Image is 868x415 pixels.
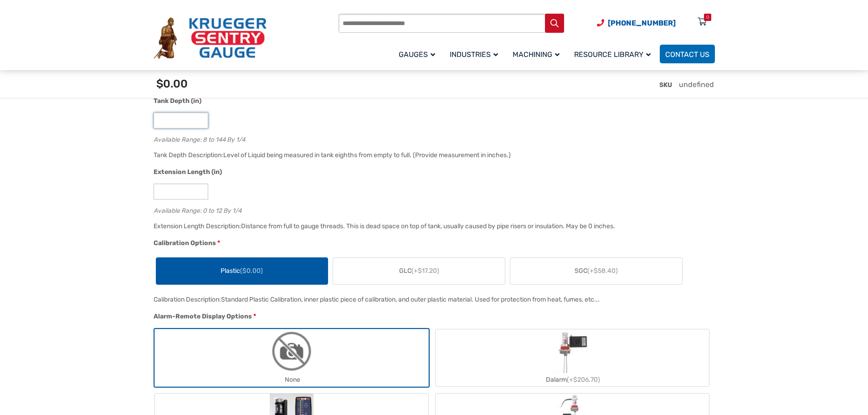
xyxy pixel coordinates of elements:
[154,205,710,214] div: Available Range: 0 to 12 By 1/4
[221,296,600,303] div: Standard Plastic Calibration, inner plastic piece of calibration, and outer plastic material. Use...
[154,168,222,176] span: Extension Length (in)
[569,43,660,65] a: Resource Library
[513,50,560,59] span: Machining
[154,313,252,320] span: Alarm-Remote Display Options
[450,50,498,59] span: Industries
[659,81,672,89] span: SKU
[574,50,651,59] span: Resource Library
[154,222,241,230] span: Extension Length Description:
[660,45,715,63] a: Contact Us
[393,43,444,65] a: Gauges
[240,267,263,275] span: ($0.00)
[241,222,615,230] div: Distance from full to gauge threads. This is dead space on top of tank, usually caused by pipe ri...
[597,17,676,29] a: Phone Number (920) 434-8860
[221,266,263,276] span: Plastic
[223,151,511,159] div: Level of Liquid being measured in tank eighths from empty to full. (Provide measurement in inches.)
[587,267,618,275] span: (+$58.40)
[608,19,676,27] span: [PHONE_NUMBER]
[411,267,439,275] span: (+$17.20)
[665,50,709,59] span: Contact Us
[155,373,428,386] div: None
[217,238,220,248] abbr: required
[154,17,267,59] img: Krueger Sentry Gauge
[154,296,221,303] span: Calibration Description:
[507,43,569,65] a: Machining
[253,312,256,321] abbr: required
[399,50,435,59] span: Gauges
[567,376,600,384] span: (+$206.70)
[154,239,216,247] span: Calibration Options
[679,80,714,89] span: undefined
[436,329,709,386] label: Dalarm
[155,329,428,386] label: None
[154,151,223,159] span: Tank Depth Description:
[575,266,618,276] span: SGC
[436,373,709,386] div: Dalarm
[706,14,709,21] div: 0
[399,266,439,276] span: GLC
[444,43,507,65] a: Industries
[154,134,710,143] div: Available Range: 8 to 144 By 1/4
